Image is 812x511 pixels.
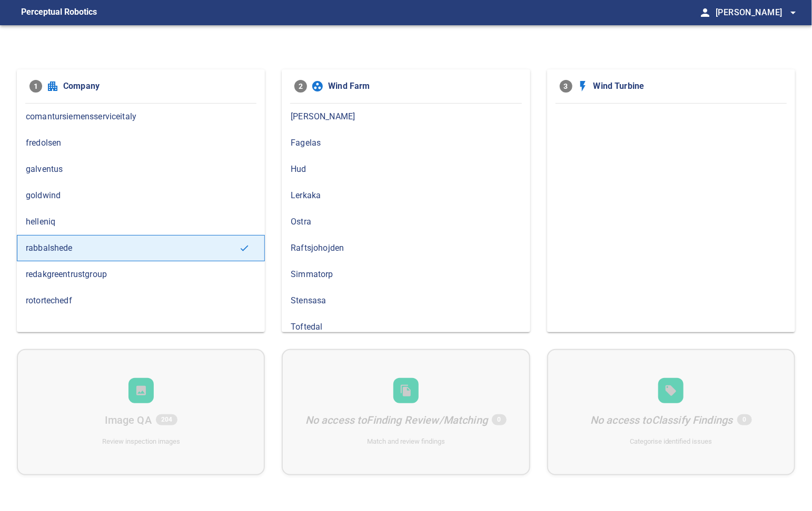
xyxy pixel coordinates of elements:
[21,4,97,21] figcaption: Perceptual Robotics
[291,189,521,202] span: Lerkaka
[282,314,530,340] div: Toftedal
[17,130,265,156] div: fredolsen
[17,288,265,314] div: rotortechedf
[560,80,572,93] span: 3
[291,268,521,281] span: Simmatorp
[26,163,256,176] span: galventus
[291,163,521,176] span: Hud
[282,288,530,314] div: Stensasa
[17,209,265,235] div: helleniq
[282,182,530,209] div: Lerkaka
[282,209,530,235] div: Ostra
[17,235,265,261] div: rabbalshede
[282,130,530,156] div: Fagelas
[699,6,711,19] span: person
[282,261,530,288] div: Simmatorp
[26,216,256,228] span: helleniq
[17,182,265,209] div: goldwind
[787,6,799,19] span: arrow_drop_down
[282,156,530,182] div: Hud
[29,80,42,93] span: 1
[291,294,521,307] span: Stensasa
[26,137,256,149] span: fredolsen
[26,294,256,307] span: rotortechedf
[593,80,783,93] span: Wind Turbine
[17,156,265,182] div: galventus
[282,104,530,130] div: [PERSON_NAME]
[291,110,521,123] span: [PERSON_NAME]
[291,137,521,149] span: Fagelas
[291,242,521,254] span: Raftsjohojden
[26,268,256,281] span: redakgreentrustgroup
[17,104,265,130] div: comantursiemensserviceitaly
[63,80,252,93] span: Company
[282,235,530,261] div: Raftsjohojden
[294,80,307,93] span: 2
[17,261,265,288] div: redakgreentrustgroup
[291,321,521,333] span: Toftedal
[26,189,256,202] span: goldwind
[716,5,799,20] span: [PERSON_NAME]
[26,110,256,123] span: comantursiemensserviceitaly
[711,2,799,23] button: [PERSON_NAME]
[328,80,517,93] span: Wind Farm
[291,216,521,228] span: Ostra
[26,242,239,254] span: rabbalshede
